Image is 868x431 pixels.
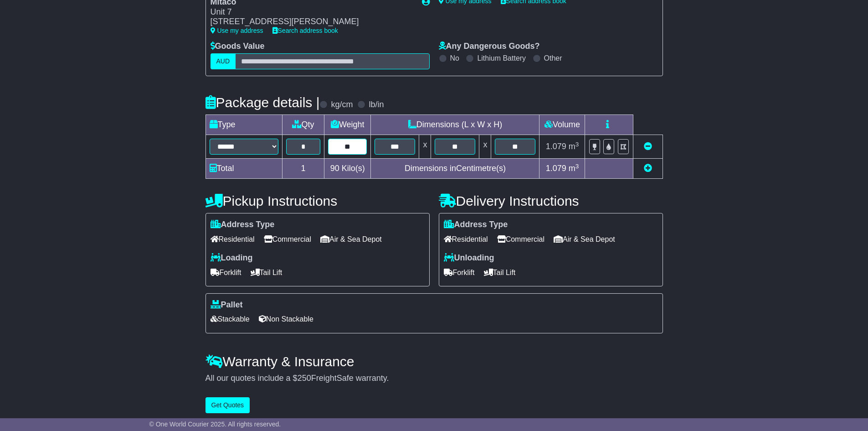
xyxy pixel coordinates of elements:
label: kg/cm [331,100,353,110]
td: Total [205,159,282,179]
span: Forklift [211,265,241,280]
td: x [479,135,491,159]
label: Lithium Battery [477,54,526,62]
a: Search address book [272,27,338,34]
span: Tail Lift [484,265,516,280]
label: No [450,54,459,62]
td: Weight [324,115,371,135]
td: Volume [539,115,585,135]
button: Get Quotes [205,397,250,413]
span: 90 [330,164,339,173]
td: Type [205,115,282,135]
span: 250 [298,374,311,383]
span: Air & Sea Depot [320,232,382,246]
span: Commercial [264,232,311,246]
label: Address Type [444,220,508,230]
td: Dimensions (L x W x H) [371,115,539,135]
sup: 3 [575,141,579,148]
label: Unloading [444,253,494,263]
h4: Package details | [205,95,320,110]
td: x [419,135,431,159]
label: AUD [211,53,236,69]
h4: Pickup Instructions [205,193,430,208]
label: Any Dangerous Goods? [439,42,540,52]
a: Add new item [644,164,652,173]
span: m [569,142,579,151]
span: Residential [211,232,255,246]
span: Residential [444,232,488,246]
a: Use my address [211,27,263,34]
span: Stackable [211,312,250,326]
span: Commercial [497,232,544,246]
label: Other [544,54,562,62]
sup: 3 [575,163,579,170]
span: 1.079 [546,142,566,151]
td: Qty [282,115,324,135]
td: 1 [282,159,324,179]
h4: Warranty & Insurance [205,354,663,369]
span: m [569,164,579,173]
td: Dimensions in Centimetre(s) [371,159,539,179]
span: Non Stackable [259,312,313,326]
label: lb/in [369,100,384,110]
span: 1.079 [546,164,566,173]
label: Goods Value [211,42,265,52]
span: © One World Courier 2025. All rights reserved. [149,421,281,428]
h4: Delivery Instructions [439,193,663,208]
span: Forklift [444,265,475,280]
label: Pallet [211,300,243,310]
a: Remove this item [644,142,652,151]
div: [STREET_ADDRESS][PERSON_NAME] [211,17,413,27]
span: Air & Sea Depot [554,232,615,246]
label: Address Type [211,220,275,230]
div: All our quotes include a $ FreightSafe warranty. [205,374,663,384]
label: Loading [211,253,253,263]
span: Tail Lift [251,265,282,280]
td: Kilo(s) [324,159,371,179]
div: Unit 7 [211,7,413,17]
